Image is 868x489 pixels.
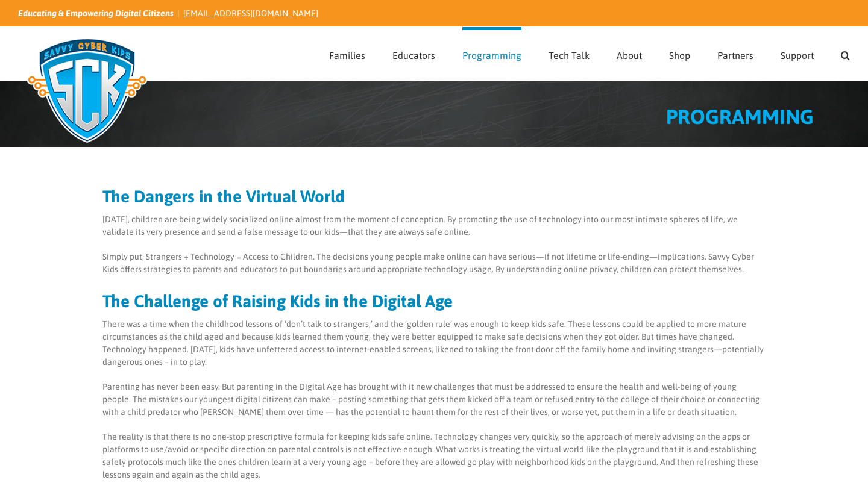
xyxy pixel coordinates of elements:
[102,187,345,206] strong: The Dangers in the Virtual World
[329,27,850,80] nav: Main Menu
[717,51,753,60] span: Partners
[18,30,156,151] img: Savvy Cyber Kids Logo
[781,27,814,80] a: Support
[549,27,590,80] a: Tech Talk
[669,27,690,80] a: Shop
[549,51,590,60] span: Tech Talk
[392,51,435,60] span: Educators
[669,51,690,60] span: Shop
[102,251,766,276] p: Simply put, Strangers + Technology = Access to Children. The decisions young people make online c...
[462,51,521,60] span: Programming
[102,293,766,310] h2: The Challenge of Raising Kids in the Digital Age
[781,51,814,60] span: Support
[617,51,642,60] span: About
[841,27,850,80] a: Search
[329,27,365,80] a: Families
[329,51,365,60] span: Families
[18,8,174,18] i: Educating & Empowering Digital Citizens
[102,431,766,481] p: The reality is that there is no one-stop prescriptive formula for keeping kids safe online. Techn...
[102,381,766,419] p: Parenting has never been easy. But parenting in the Digital Age has brought with it new challenge...
[102,318,766,369] p: There was a time when the childhood lessons of ‘don’t talk to strangers,’ and the ‘golden rule’ w...
[102,213,766,238] p: [DATE], children are being widely socialized online almost from the moment of conception. By prom...
[666,105,814,128] span: PROGRAMMING
[717,27,753,80] a: Partners
[617,27,642,80] a: About
[392,27,435,80] a: Educators
[183,8,318,18] a: [EMAIL_ADDRESS][DOMAIN_NAME]
[462,27,521,80] a: Programming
